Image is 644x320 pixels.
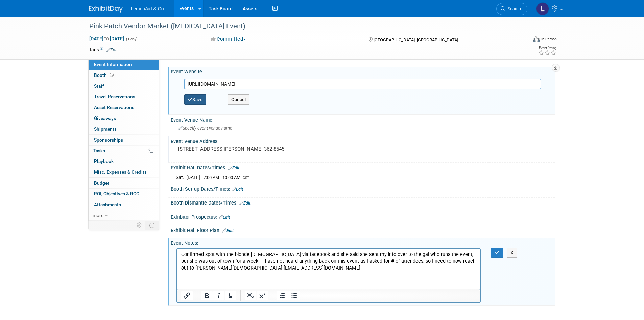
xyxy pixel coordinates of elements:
[181,291,193,300] button: Insert/edit link
[93,148,105,153] span: Tasks
[225,291,236,300] button: Underline
[94,180,109,186] span: Budget
[176,174,186,181] td: Sat.
[186,174,200,181] td: [DATE]
[89,156,159,167] a: Playbook
[171,212,555,221] div: Exhibitor Prospectus:
[103,36,110,41] span: to
[171,198,555,207] div: Booth Dismantle Dates/Times:
[171,67,555,75] div: Event Website:
[487,35,557,45] div: Event Format
[204,175,240,180] span: 7:00 AM - 10:00 AM
[89,91,159,102] a: Travel Reservations
[89,210,159,221] a: more
[374,37,458,42] span: [GEOGRAPHIC_DATA], [GEOGRAPHIC_DATA]
[541,37,557,42] div: In-Person
[533,36,540,42] img: Format-Inperson.png
[277,291,288,300] button: Numbered list
[94,202,121,207] span: Attachments
[125,37,138,41] span: (1 day)
[184,94,207,105] button: Save
[106,48,118,52] a: Edit
[94,94,135,99] span: Travel Reservations
[89,146,159,156] a: Tasks
[87,20,517,33] div: Pink Patch Vendor Market ([MEDICAL_DATA] Event)
[94,126,117,132] span: Shipments
[89,46,118,53] td: Tags
[94,62,132,67] span: Event Information
[145,221,159,230] td: Toggle Event Tabs
[89,59,159,70] a: Event Information
[228,94,249,105] button: Cancel
[245,291,256,300] button: Subscript
[94,105,134,110] span: Asset Reservations
[94,137,123,143] span: Sponsorships
[178,126,232,131] span: Specify event venue name
[507,248,518,258] button: X
[213,291,224,300] button: Italic
[94,191,139,196] span: ROI, Objectives & ROO
[257,291,268,300] button: Superscript
[177,249,480,289] iframe: Rich Text Area
[228,166,239,170] a: Edit
[288,291,300,300] button: Bullet list
[171,136,555,145] div: Event Venue Address:
[89,81,159,91] a: Staff
[89,102,159,113] a: Asset Reservations
[496,3,527,15] a: Search
[201,291,213,300] button: Bold
[536,2,549,15] img: Lawrence Hampp
[243,176,249,180] span: CST
[232,187,243,192] a: Edit
[89,36,124,42] span: [DATE] [DATE]
[109,72,115,78] span: Booth not reserved yet
[184,79,541,89] input: Enter URL
[94,83,104,89] span: Staff
[89,167,159,177] a: Misc. Expenses & Credits
[89,70,159,81] a: Booth
[134,221,145,230] td: Personalize Event Tab Strip
[89,135,159,145] a: Sponsorships
[89,189,159,199] a: ROI, Objectives & ROO
[89,113,159,124] a: Giveaways
[89,199,159,210] a: Attachments
[239,201,251,206] a: Edit
[171,184,555,193] div: Booth Set-up Dates/Times:
[93,213,103,218] span: more
[208,36,248,43] button: Committed
[89,124,159,134] a: Shipments
[89,6,123,13] img: ExhibitDay
[171,163,555,171] div: Exhibit Hall Dates/Times:
[171,238,555,247] div: Event Notes:
[219,215,230,220] a: Edit
[171,115,555,123] div: Event Venue Name:
[178,146,324,152] pre: [STREET_ADDRESS][PERSON_NAME]-362-8545
[94,169,147,175] span: Misc. Expenses & Credits
[171,225,555,234] div: Exhibit Hall Floor Plan:
[131,6,164,12] span: LemonAid & Co
[505,6,521,12] span: Search
[89,178,159,188] a: Budget
[222,228,234,233] a: Edit
[94,115,116,121] span: Giveaways
[94,158,114,164] span: Playbook
[538,46,556,50] div: Event Rating
[94,72,115,78] span: Booth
